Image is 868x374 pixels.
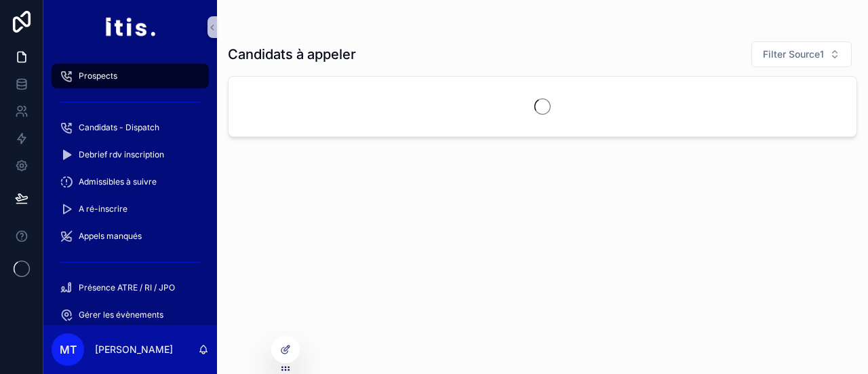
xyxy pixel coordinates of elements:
a: Présence ATRE / RI / JPO [52,276,209,300]
a: Appels manqués [52,224,209,248]
span: Candidats - Dispatch [79,122,159,133]
a: Candidats - Dispatch [52,115,209,140]
span: Debrief rdv inscription [79,149,164,160]
span: Prospects [79,71,117,81]
a: Debrief rdv inscription [52,143,209,167]
img: App logo [104,16,155,38]
span: Admissibles à suivre [79,176,157,187]
a: Prospects [52,64,209,88]
span: Gérer les évènements [79,310,163,320]
a: Gérer les évènements [52,303,209,327]
a: Admissibles à suivre [52,170,209,194]
button: Select Button [751,41,852,67]
a: A ré-inscrire [52,197,209,221]
span: A ré-inscrire [79,204,127,214]
span: MT [60,341,77,358]
h1: Candidats à appeler [228,45,356,64]
span: Présence ATRE / RI / JPO [79,282,175,293]
p: [PERSON_NAME] [95,343,173,356]
div: scrollable content [43,54,217,325]
span: Filter Source1 [763,48,824,61]
span: Appels manqués [79,231,142,242]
